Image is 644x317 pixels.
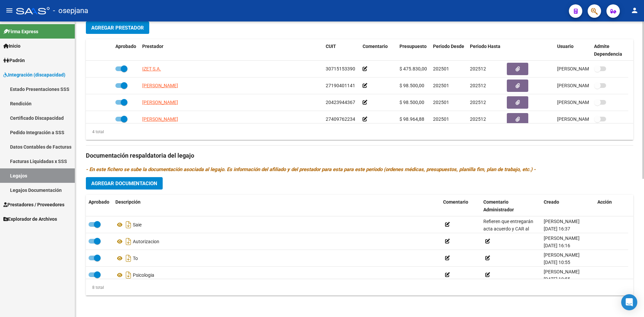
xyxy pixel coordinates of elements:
[557,44,574,49] span: Usuario
[86,166,536,172] i: - En este fichero se sube la documentación asociada al legajo. Es información del afiliado y del ...
[326,44,336,49] span: CUIT
[557,116,610,122] span: [PERSON_NAME] [DATE]
[621,294,637,310] div: Open Intercom Messenger
[124,253,133,264] i: Descargar documento
[470,83,486,88] span: 202512
[544,199,559,205] span: Creado
[86,284,104,291] div: 8 total
[113,39,140,61] datatable-header-cell: Aprobado
[631,6,639,14] mat-icon: person
[3,42,20,50] span: Inicio
[430,39,467,61] datatable-header-cell: Periodo Desde
[557,100,610,105] span: [PERSON_NAME] [DATE]
[470,66,486,71] span: 202512
[399,116,424,122] span: $ 98.964,88
[86,128,104,136] div: 4 total
[433,44,464,49] span: Periodo Desde
[544,269,580,274] span: [PERSON_NAME]
[86,177,163,190] button: Agregar Documentacion
[3,71,65,78] span: Integración (discapacidad)
[433,100,449,105] span: 202501
[443,199,468,205] span: Comentario
[53,3,88,18] span: - osepjana
[3,28,38,35] span: Firma Express
[470,116,486,122] span: 202512
[557,66,610,71] span: [PERSON_NAME] [DATE]
[591,39,628,61] datatable-header-cell: Admite Dependencia
[124,270,133,280] i: Descargar documento
[399,66,427,71] span: $ 475.830,00
[86,151,633,160] h3: Documentación respaldatoria del legajo
[86,21,149,34] button: Agregar Prestador
[115,253,438,264] div: To
[470,100,486,105] span: 202512
[115,44,136,49] span: Aprobado
[142,83,178,88] span: [PERSON_NAME]
[140,39,323,61] datatable-header-cell: Prestador
[595,195,628,217] datatable-header-cell: Acción
[3,201,64,208] span: Prestadores / Proveedores
[597,199,612,205] span: Acción
[3,215,57,223] span: Explorador de Archivos
[433,66,449,71] span: 202501
[89,199,109,205] span: Aprobado
[399,100,424,105] span: $ 98.500,00
[142,116,178,122] span: [PERSON_NAME]
[91,180,157,187] span: Agregar Documentacion
[3,57,25,64] span: Padrón
[467,39,504,61] datatable-header-cell: Periodo Hasta
[115,236,438,247] div: Autorizacion
[115,270,438,280] div: Psicologia
[5,6,13,14] mat-icon: menu
[483,219,533,240] span: Refieren que entregarán acta acuerdo y CAR al inicio de las clases
[326,116,355,122] span: 27409762234
[86,195,113,217] datatable-header-cell: Aprobado
[115,219,438,230] div: Saie
[557,83,610,88] span: [PERSON_NAME] [DATE]
[326,66,355,71] span: 30715153390
[115,199,141,205] span: Descripción
[360,39,397,61] datatable-header-cell: Comentario
[399,83,424,88] span: $ 98.500,00
[541,195,595,217] datatable-header-cell: Creado
[470,44,500,49] span: Periodo Hasta
[544,243,570,248] span: [DATE] 16:16
[433,83,449,88] span: 202501
[440,195,481,217] datatable-header-cell: Comentario
[323,39,360,61] datatable-header-cell: CUIT
[544,276,570,282] span: [DATE] 10:55
[142,100,178,105] span: [PERSON_NAME]
[433,116,449,122] span: 202501
[142,44,163,49] span: Prestador
[483,199,514,212] span: Comentario Administrador
[397,39,430,61] datatable-header-cell: Presupuesto
[113,195,440,217] datatable-header-cell: Descripción
[124,219,133,230] i: Descargar documento
[554,39,591,61] datatable-header-cell: Usuario
[363,44,388,49] span: Comentario
[594,44,622,57] span: Admite Dependencia
[124,236,133,247] i: Descargar documento
[544,260,570,265] span: [DATE] 10:55
[481,195,541,217] datatable-header-cell: Comentario Administrador
[544,252,580,258] span: [PERSON_NAME]
[399,44,427,49] span: Presupuesto
[544,235,580,241] span: [PERSON_NAME]
[544,226,570,231] span: [DATE] 16:37
[142,66,161,71] span: IZET S.A.
[544,219,580,224] span: [PERSON_NAME]
[326,83,355,88] span: 27190401141
[91,25,144,31] span: Agregar Prestador
[326,100,355,105] span: 20423944367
